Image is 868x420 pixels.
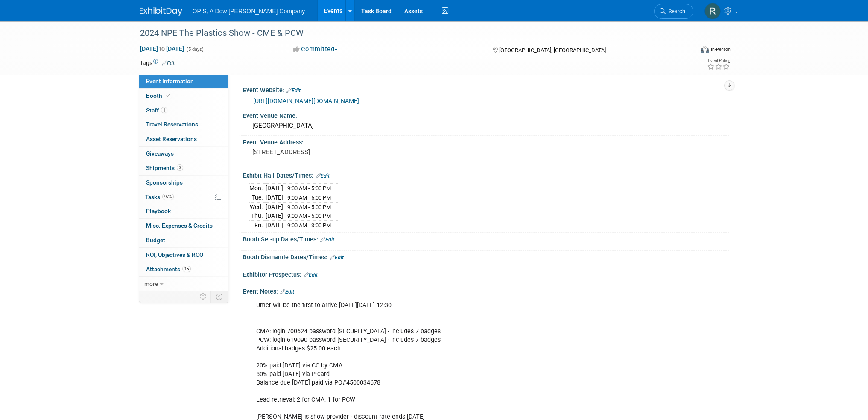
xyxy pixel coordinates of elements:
[666,8,685,15] span: Search
[243,285,729,296] div: Event Notes:
[252,148,436,156] pre: [STREET_ADDRESS]
[139,147,228,161] a: Giveaways
[249,193,266,203] td: Tue.
[146,266,191,273] span: Attachments
[266,220,283,229] td: [DATE]
[316,173,330,179] a: Edit
[146,121,198,128] span: Travel Reservations
[266,202,283,211] td: [DATE]
[161,107,167,113] span: 1
[249,202,266,211] td: Wed.
[139,161,228,175] a: Shipments3
[304,272,318,278] a: Edit
[249,220,266,229] td: Fri.
[654,4,693,19] a: Search
[139,277,228,291] a: more
[701,46,709,53] img: Format-Inperson.png
[146,222,213,229] span: Misc. Expenses & Credits
[287,185,331,191] span: 9:00 AM - 5:00 PM
[266,184,283,193] td: [DATE]
[146,237,165,244] span: Budget
[139,132,228,146] a: Asset Reservations
[139,117,228,132] a: Travel Reservations
[196,291,211,302] td: Personalize Event Tab Strip
[249,119,722,132] div: [GEOGRAPHIC_DATA]
[287,213,331,219] span: 9:00 AM - 5:00 PM
[643,44,731,57] div: Event Format
[139,190,228,204] a: Tasks97%
[280,289,294,295] a: Edit
[140,45,184,53] span: [DATE] [DATE]
[139,103,228,117] a: Staff1
[287,194,331,201] span: 9:00 AM - 5:00 PM
[287,204,331,210] span: 9:00 AM - 5:00 PM
[139,89,228,103] a: Booth
[193,8,305,15] span: OPIS, A Dow [PERSON_NAME] Company
[146,251,203,258] span: ROI, Objectives & ROO
[139,204,228,218] a: Playbook
[249,211,266,221] td: Thu.
[139,248,228,262] a: ROI, Objectives & ROO
[320,237,334,243] a: Edit
[139,262,228,276] a: Attachments15
[146,92,172,99] span: Booth
[146,107,167,114] span: Staff
[146,78,194,85] span: Event Information
[139,219,228,233] a: Misc. Expenses & Credits
[140,59,176,67] td: Tags
[146,135,197,142] span: Asset Reservations
[158,45,166,52] span: to
[286,88,301,94] a: Edit
[166,93,170,98] i: Booth reservation complete
[499,47,606,53] span: [GEOGRAPHIC_DATA], [GEOGRAPHIC_DATA]
[210,291,228,302] td: Toggle Event Tabs
[162,194,174,200] span: 97%
[266,211,283,221] td: [DATE]
[704,3,721,19] img: Renee Ortner
[243,109,729,120] div: Event Venue Name:
[243,84,729,95] div: Event Website:
[249,184,266,193] td: Mon.
[137,26,681,41] div: 2024 NPE The Plastics Show - CME & PCW
[266,193,283,203] td: [DATE]
[287,222,331,229] span: 9:00 AM - 3:00 PM
[139,74,228,88] a: Event Information
[144,280,158,287] span: more
[162,60,176,66] a: Edit
[330,255,344,261] a: Edit
[243,268,729,279] div: Exhibitor Prospectus:
[253,97,359,104] a: [URL][DOMAIN_NAME][DOMAIN_NAME]
[243,136,729,147] div: Event Venue Address:
[707,59,730,63] div: Event Rating
[182,266,191,272] span: 15
[710,46,731,53] div: In-Person
[186,47,204,52] span: (5 days)
[146,208,171,214] span: Playbook
[243,251,729,262] div: Booth Dismantle Dates/Times:
[139,176,228,190] a: Sponsorships
[145,194,174,200] span: Tasks
[177,164,183,171] span: 3
[146,150,174,157] span: Giveaways
[140,7,182,16] img: ExhibitDay
[243,233,729,244] div: Booth Set-up Dates/Times:
[146,179,183,186] span: Sponsorships
[243,169,729,180] div: Exhibit Hall Dates/Times:
[139,233,228,247] a: Budget
[290,45,341,54] button: Committed
[146,164,183,171] span: Shipments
